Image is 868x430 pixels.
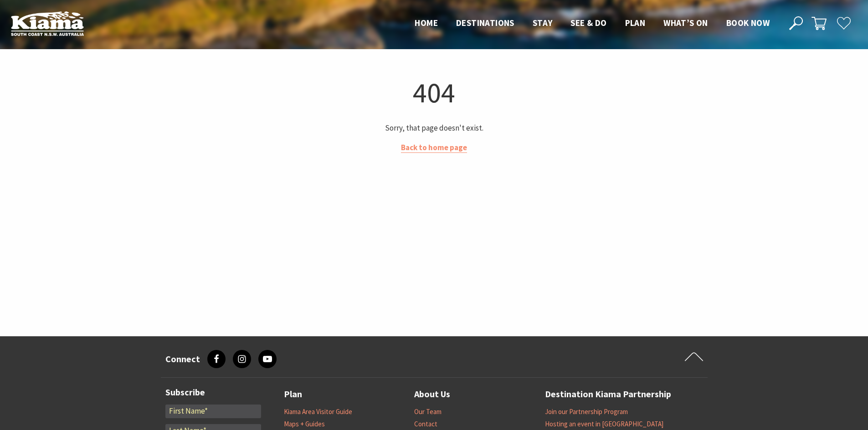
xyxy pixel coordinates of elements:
[545,420,663,429] a: Hosting an event in [GEOGRAPHIC_DATA]
[165,405,261,418] input: First Name*
[415,17,438,28] span: Home
[533,17,553,28] span: Stay
[545,387,671,402] a: Destination Kiama Partnership
[164,122,704,134] p: Sorry, that page doesn't exist.
[11,11,84,36] img: Kiama Logo
[284,407,352,416] a: Kiama Area Visitor Guide
[164,74,704,111] h1: 404
[165,387,261,398] h3: Subscribe
[663,17,708,28] span: What’s On
[284,387,302,402] a: Plan
[165,354,200,364] h3: Connect
[726,17,770,28] span: Book now
[284,420,325,429] a: Maps + Guides
[456,17,514,28] span: Destinations
[570,17,606,28] span: See & Do
[401,142,467,153] a: Back to home page
[625,17,646,28] span: Plan
[545,407,628,416] a: Join our Partnership Program
[406,16,779,31] nav: Main Menu
[414,420,437,429] a: Contact
[414,407,442,416] a: Our Team
[414,387,450,402] a: About Us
